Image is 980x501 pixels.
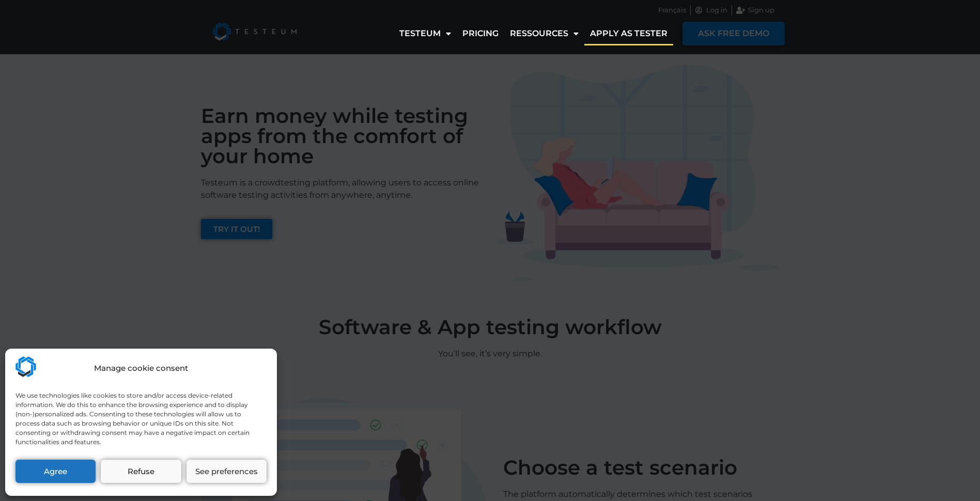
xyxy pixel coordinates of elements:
button: See preferences [186,460,267,483]
img: Testeum.com - Application crowdtesting platform [15,356,36,377]
a: Apply as tester [584,22,673,45]
button: Refuse [101,460,181,483]
a: Ressources [504,22,584,45]
a: Pricing [457,22,504,45]
button: Agree [15,460,96,483]
div: We use technologies like cookies to store and/or access device-related information. We do this to... [15,391,266,447]
nav: Menu [394,22,673,45]
a: Testeum [394,22,457,45]
div: Manage cookie consent [94,363,188,374]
